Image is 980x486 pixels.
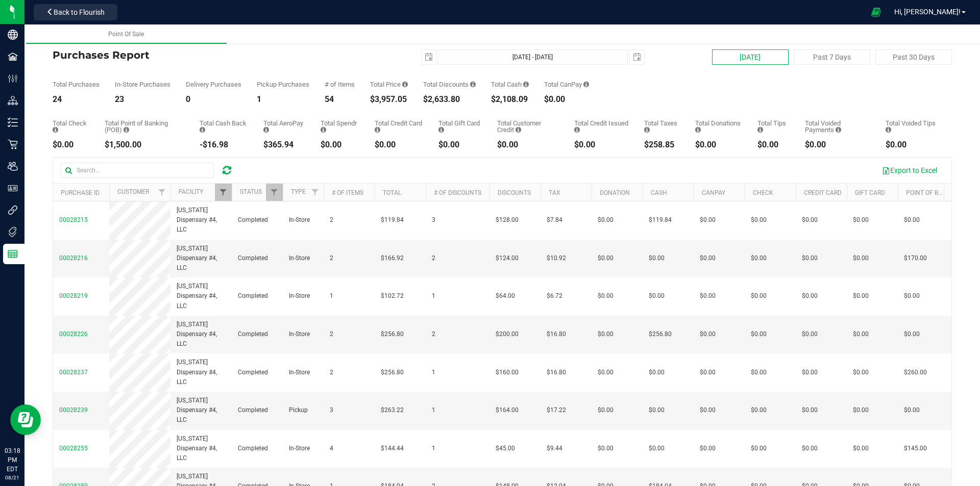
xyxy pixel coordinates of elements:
[53,81,100,88] div: Total Purchases
[438,141,482,149] div: $0.00
[238,215,268,225] span: Completed
[381,291,404,301] span: $102.72
[321,126,326,133] i: Sum of the successful, non-voided Spendr payment transactions for all purchases in the date range.
[649,368,665,377] span: $0.00
[547,253,566,263] span: $10.92
[177,396,226,425] span: [US_STATE] Dispensary #4, LLC
[649,215,672,225] span: $119.84
[263,120,305,133] div: Total AeroPay
[5,474,20,481] p: 08/21
[805,141,870,149] div: $0.00
[381,253,404,263] span: $166.92
[115,95,170,104] div: 23
[496,329,519,339] span: $200.00
[263,141,305,149] div: $365.94
[330,405,333,415] span: 3
[802,329,818,339] span: $0.00
[53,49,352,61] h4: Purchases Report
[108,31,144,38] span: Point Of Sale
[904,405,920,415] span: $0.00
[332,189,363,196] a: # of Items
[53,141,89,149] div: $0.00
[853,329,869,339] span: $0.00
[574,126,580,133] i: Sum of all account credit issued for all refunds from returned purchases in the date range.
[432,253,435,263] span: 2
[853,368,869,377] span: $0.00
[649,291,665,301] span: $0.00
[59,406,88,414] span: 00028239
[8,249,18,259] inline-svg: Reports
[54,8,105,16] span: Back to Flourish
[574,120,629,133] div: Total Credit Issued
[875,49,952,65] button: Past 30 Days
[700,405,716,415] span: $0.00
[289,405,308,415] span: Pickup
[59,292,88,299] span: 00028219
[523,81,529,88] i: Sum of the successful, non-voided cash payment transactions for all purchases in the date range. ...
[330,368,333,377] span: 2
[289,215,310,225] span: In-Store
[321,120,359,133] div: Total Spendr
[496,253,519,263] span: $124.00
[238,291,268,301] span: Completed
[498,189,531,196] a: Discounts
[802,253,818,263] span: $0.00
[383,189,401,196] a: Total
[547,215,562,225] span: $7.84
[547,368,566,377] span: $16.80
[8,161,18,171] inline-svg: Users
[154,184,170,201] a: Filter
[289,253,310,263] span: In-Store
[238,444,268,453] span: Completed
[186,81,241,88] div: Delivery Purchases
[751,215,767,225] span: $0.00
[53,95,100,104] div: 24
[751,291,767,301] span: $0.00
[177,357,226,387] span: [US_STATE] Dispensary #4, LLC
[291,188,306,195] a: Type
[886,141,937,149] div: $0.00
[59,369,88,376] span: 00028237
[432,444,435,453] span: 1
[700,253,716,263] span: $0.00
[802,368,818,377] span: $0.00
[432,329,435,339] span: 2
[8,52,18,62] inline-svg: Facilities
[117,188,149,195] a: Customer
[423,95,476,104] div: $2,633.80
[325,95,355,104] div: 54
[289,291,310,301] span: In-Store
[321,141,359,149] div: $0.00
[8,183,18,193] inline-svg: User Roles
[853,215,869,225] span: $0.00
[423,81,476,88] div: Total Discounts
[644,120,680,133] div: Total Taxes
[894,8,961,16] span: Hi, [PERSON_NAME]!
[644,126,650,133] i: Sum of the total taxes for all purchases in the date range.
[381,444,404,453] span: $144.44
[751,368,767,377] span: $0.00
[289,444,310,453] span: In-Store
[794,49,870,65] button: Past 7 Days
[381,405,404,415] span: $263.22
[598,253,614,263] span: $0.00
[289,329,310,339] span: In-Store
[381,329,404,339] span: $256.80
[753,189,773,196] a: Check
[375,126,380,133] i: Sum of the successful, non-voided credit card payment transactions for all purchases in the date ...
[644,141,680,149] div: $258.85
[177,244,226,273] span: [US_STATE] Dispensary #4, LLC
[8,227,18,237] inline-svg: Tags
[757,126,763,133] i: Sum of all tips added to successful, non-voided payments for all purchases in the date range.
[600,189,630,196] a: Donation
[695,141,742,149] div: $0.00
[330,215,333,225] span: 2
[124,126,129,133] i: Sum of the successful, non-voided point-of-banking payment transactions, both via payment termina...
[289,368,310,377] span: In-Store
[200,141,248,149] div: -$16.98
[853,444,869,453] span: $0.00
[59,445,88,452] span: 00028255
[432,215,435,225] span: 3
[238,368,268,377] span: Completed
[497,120,559,133] div: Total Customer Credit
